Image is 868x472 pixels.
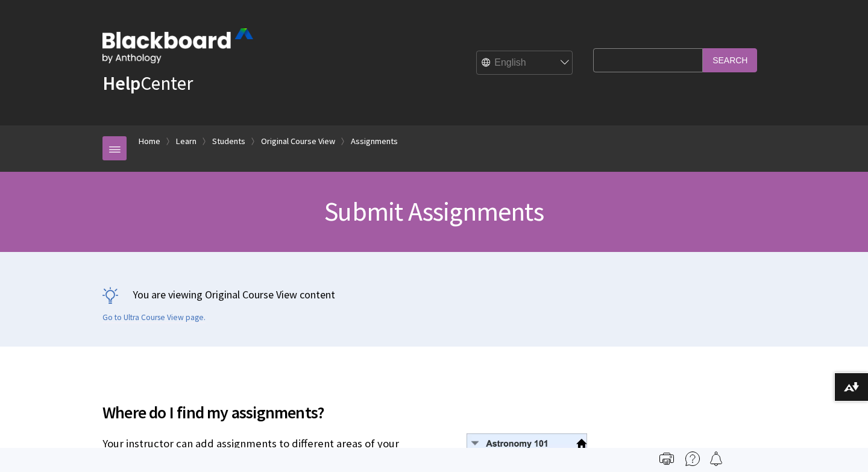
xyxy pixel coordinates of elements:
img: Print [659,452,674,466]
span: Submit Assignments [324,195,544,228]
strong: Help [102,71,140,95]
img: More help [685,452,700,466]
span: Where do I find my assignments? [102,400,587,425]
a: Students [212,134,245,149]
a: HelpCenter [102,71,193,95]
a: Original Course View [261,134,335,149]
a: Home [139,134,160,149]
a: Go to Ultra Course View page. [102,312,206,323]
select: Site Language Selector [477,51,573,75]
p: You are viewing Original Course View content [102,287,766,302]
input: Search [703,48,757,72]
img: Blackboard by Anthology [102,28,253,63]
a: Learn [176,134,197,149]
img: Follow this page [709,452,723,466]
a: Assignments [351,134,398,149]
